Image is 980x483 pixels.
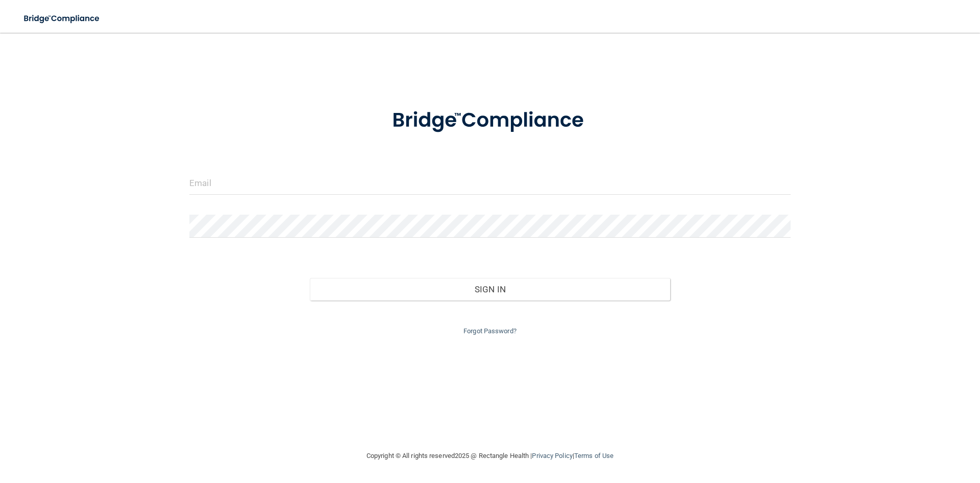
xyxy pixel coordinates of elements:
[463,327,517,335] a: Forgot Password?
[189,172,791,195] input: Email
[532,452,572,459] a: Privacy Policy
[371,94,609,147] img: bridge_compliance_login_screen.278c3ca4.svg
[574,452,614,459] a: Terms of Use
[304,440,676,472] div: Copyright © All rights reserved 2025 @ Rectangle Health | |
[15,8,109,29] img: bridge_compliance_login_screen.278c3ca4.svg
[310,278,671,301] button: Sign In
